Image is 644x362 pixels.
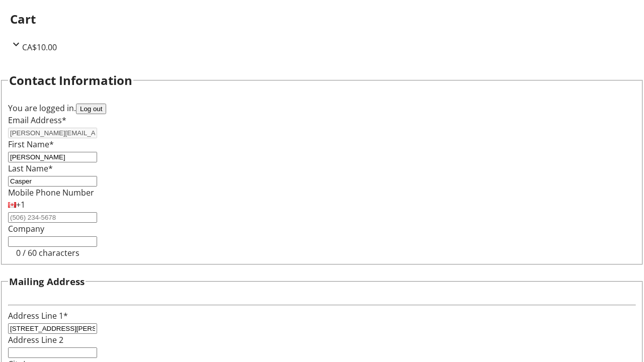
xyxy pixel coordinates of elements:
input: (506) 234-5678 [8,212,97,223]
label: Address Line 1* [8,310,68,321]
label: First Name* [8,139,54,150]
label: Email Address* [8,115,66,126]
input: Address [8,323,97,334]
tr-character-limit: 0 / 60 characters [16,247,79,258]
label: Address Line 2 [8,334,63,345]
div: You are logged in. [8,102,636,114]
h3: Mailing Address [9,275,85,289]
span: CA$10.00 [22,42,57,53]
label: Last Name* [8,163,53,174]
label: Mobile Phone Number [8,187,94,198]
h2: Cart [10,10,634,28]
button: Log out [76,104,106,114]
label: Company [8,223,44,234]
h2: Contact Information [9,71,132,89]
